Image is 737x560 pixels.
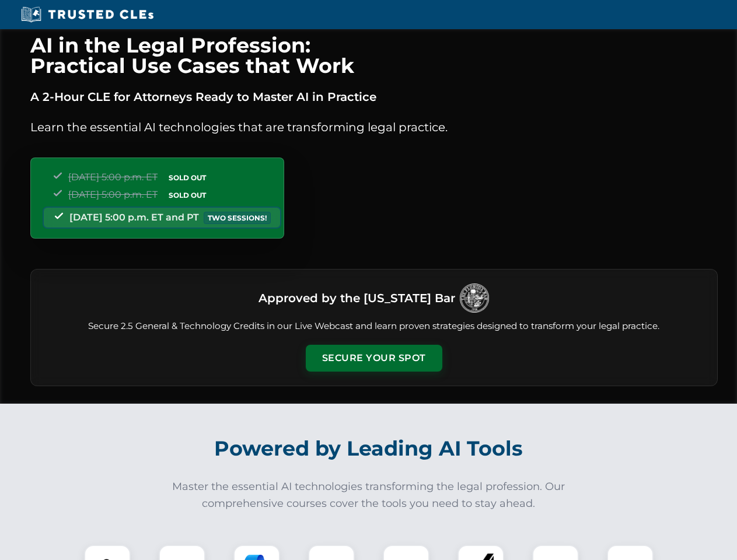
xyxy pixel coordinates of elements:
p: Master the essential AI technologies transforming the legal profession. Our comprehensive courses... [165,478,573,512]
span: SOLD OUT [165,171,210,184]
span: SOLD OUT [165,189,210,201]
span: [DATE] 5:00 p.m. ET [68,189,158,200]
p: Secure 2.5 General & Technology Credits in our Live Webcast and learn proven strategies designed ... [45,320,703,333]
img: Logo [460,283,489,313]
span: [DATE] 5:00 p.m. ET [68,171,158,183]
h3: Approved by the [US_STATE] Bar [259,288,455,309]
h1: AI in the Legal Profession: Practical Use Cases that Work [30,35,718,76]
button: Secure Your Spot [306,345,442,372]
img: Trusted CLEs [18,6,157,23]
h2: Powered by Leading AI Tools [46,428,692,469]
p: Learn the essential AI technologies that are transforming legal practice. [30,118,718,136]
p: A 2-Hour CLE for Attorneys Ready to Master AI in Practice [30,87,718,106]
